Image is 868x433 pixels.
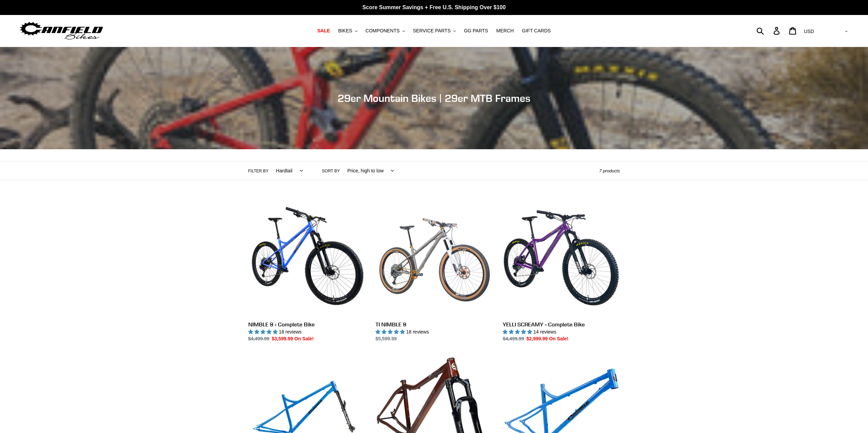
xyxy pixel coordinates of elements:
[760,23,778,38] input: Search
[322,168,340,174] label: Sort by
[19,20,104,42] img: Canfield Bikes
[338,92,530,104] span: 29er Mountain Bikes | 29er MTB Frames
[317,28,330,34] span: SALE
[338,28,352,34] span: BIKES
[314,26,333,35] a: SALE
[599,168,620,173] span: 7 products
[518,26,554,35] a: GIFT CARDS
[413,28,451,34] span: SERVICE PARTS
[493,26,517,35] a: MERCH
[248,168,269,174] label: Filter by
[366,28,400,34] span: COMPONENTS
[464,28,488,34] span: GG PARTS
[362,26,408,35] button: COMPONENTS
[335,26,361,35] button: BIKES
[522,28,551,34] span: GIFT CARDS
[410,26,459,35] button: SERVICE PARTS
[460,26,491,35] a: GG PARTS
[496,28,514,34] span: MERCH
